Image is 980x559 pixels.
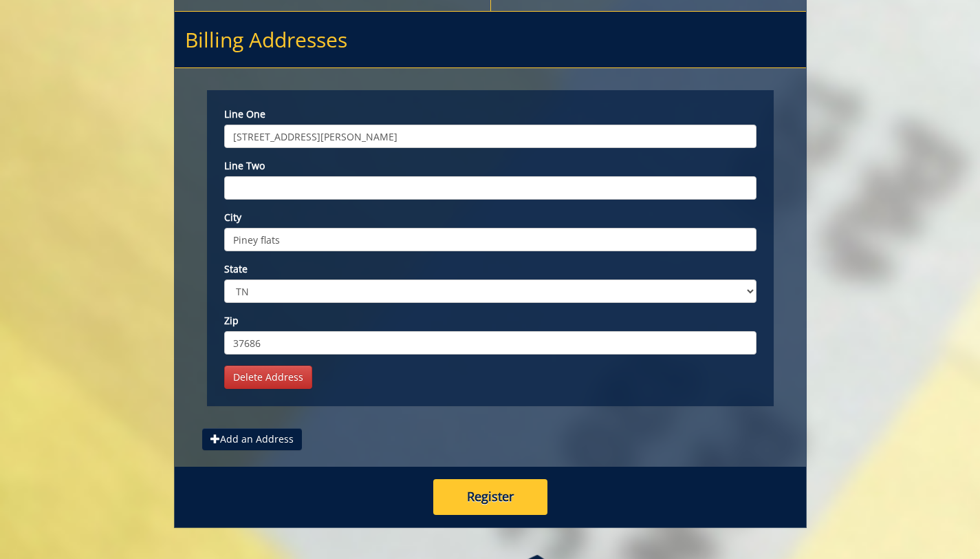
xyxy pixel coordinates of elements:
[175,12,806,68] h2: Billing Addresses
[224,107,756,121] label: Line one
[224,366,312,389] a: Delete Address
[224,159,756,173] label: Line two
[224,314,756,328] label: Zip
[202,428,302,450] button: Add an Address
[433,479,547,515] button: Register
[224,262,756,276] label: State
[224,211,756,224] label: City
